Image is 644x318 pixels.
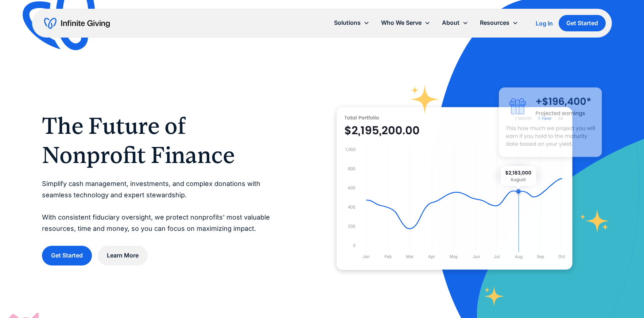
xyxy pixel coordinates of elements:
a: Learn More [98,246,148,265]
div: Solutions [328,15,375,31]
div: Who We Serve [381,18,422,28]
div: About [442,18,459,28]
div: Resources [480,18,509,28]
div: Who We Serve [375,15,436,31]
div: Resources [474,15,524,31]
a: Get Started [42,246,92,265]
h1: The Future of Nonprofit Finance [42,111,278,170]
a: Get Started [559,15,606,31]
div: Log In [536,20,553,26]
div: About [436,15,474,31]
img: nonprofit donation platform [337,107,573,270]
a: Log In [536,19,553,28]
a: home [44,18,110,29]
img: fundraising star [580,209,609,232]
p: Simplify cash management, investments, and complex donations with seamless technology and expert ... [42,178,278,234]
div: Solutions [334,18,361,28]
